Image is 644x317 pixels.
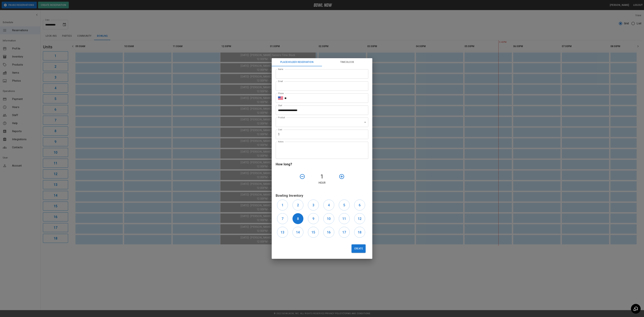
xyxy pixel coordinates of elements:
button: 17 [339,227,350,238]
h6: 14 [296,230,300,235]
button: 9 [308,213,319,224]
h6: 10 [327,216,331,221]
h6: 15 [311,230,315,235]
h6: 3 [312,202,314,208]
h6: How long? [276,162,368,167]
button: 18 [354,227,365,238]
h6: 8 [297,216,299,221]
p: Hour [276,181,368,185]
h6: 11 [342,216,346,221]
button: 3 [308,200,319,210]
button: 8 [292,213,303,224]
h6: 5 [343,202,345,208]
h6: 4 [328,202,330,208]
button: 15 [308,227,319,238]
h6: 1 [282,202,283,208]
h6: 12 [358,216,361,221]
label: Start [278,104,282,107]
button: Placeholder Reservation [272,58,322,66]
button: 11 [339,213,350,224]
button: 12 [354,213,365,224]
p: $ [278,132,280,136]
h6: 7 [282,216,283,221]
button: Time Block [322,58,372,66]
h6: 9 [312,216,314,221]
button: 4 [323,200,334,210]
label: Phone [278,92,284,95]
h6: 13 [281,230,284,235]
h6: 2 [297,202,299,208]
div: ​ [276,118,368,127]
button: Select country [278,96,283,101]
button: 1 [277,200,288,210]
h6: Bowling Inventory [276,193,368,198]
button: 14 [292,227,303,238]
button: 7 [277,213,288,224]
h6: 18 [358,230,361,235]
button: 16 [323,227,334,238]
h4: 1 [307,173,337,180]
button: 2 [292,200,303,210]
input: Choose date, selected date is Aug 19, 2025 [276,105,366,115]
h6: 17 [342,230,346,235]
button: 5 [339,200,350,210]
button: 10 [323,213,334,224]
button: Create [352,244,366,253]
h6: 16 [327,230,331,235]
button: 6 [354,200,365,210]
button: 13 [277,227,288,238]
h6: 6 [359,202,361,208]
